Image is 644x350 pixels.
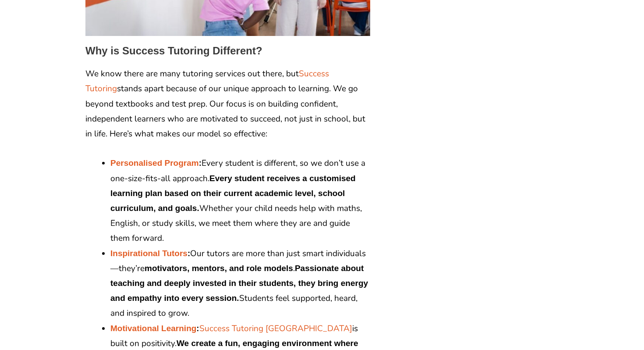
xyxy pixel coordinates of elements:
strong: motivators, mentors, and role models [145,264,293,273]
b: Inspirational Tutors [110,249,188,258]
p: We know there are many tutoring services out there, but stands apart because of our unique approa... [85,66,370,141]
strong: Why is Success Tutoring Different? [85,45,262,57]
iframe: Chat Widget [494,251,644,350]
a: Inspirational Tutors [110,248,188,259]
b: Personalised Program [110,158,199,168]
li: Our tutors are more than just smart individuals—they’re . Students feel supported, heard, and ins... [110,246,370,321]
strong: Every student receives a customised learning plan based on their current academic level, school c... [110,174,356,213]
a: Success Tutoring [GEOGRAPHIC_DATA] [199,323,352,334]
b: : [188,249,190,258]
a: Motivational Learning [110,323,196,334]
b: Motivational Learning [110,324,196,333]
a: Personalised Program [110,157,199,169]
b: : [199,158,202,168]
strong: Passionate about teaching and deeply invested in their students, they bring energy and empathy in... [110,264,368,303]
li: Every student is different, so we don’t use a one-size-fits-all approach. Whether your child need... [110,156,370,246]
b: : [196,324,199,333]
